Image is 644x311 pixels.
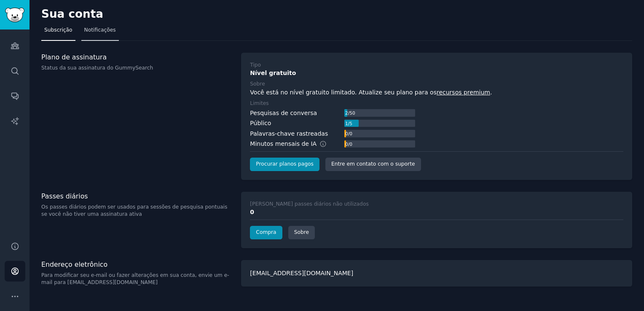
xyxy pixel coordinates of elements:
[41,8,103,21] h2: Sua conta
[41,204,232,218] p: Os passes diários podem ser usados para sessões de pesquisa pontuais se você não tiver uma assina...
[250,69,623,78] div: Nível gratuito
[344,140,353,148] div: 0 / 0
[44,27,72,34] span: Subscrição
[250,88,623,97] div: Você está no nível gratuito limitado. Atualize seu plano para os .
[81,24,119,41] a: Notificações
[344,120,353,127] div: 1 / 5
[41,64,232,72] p: Status da sua assinatura do GummySearch
[250,109,317,118] div: Pesquisas de conversa
[250,158,319,171] a: Procurar planos pagos
[5,8,24,22] img: Logotipo do GummySearch
[250,226,282,239] a: Compra
[250,208,623,217] div: 0
[250,119,271,128] div: Público
[250,80,265,88] div: Sobre
[344,130,353,137] div: 0 / 0
[250,62,261,69] div: Tipo
[41,260,232,269] h3: Endereço eletrônico
[288,226,315,239] a: Sobre
[250,100,268,107] div: Limites
[84,27,116,34] span: Notificações
[241,260,632,287] div: [EMAIL_ADDRESS][DOMAIN_NAME]
[250,129,328,138] div: Palavras-chave rastreadas
[344,109,356,117] div: 2 / 50
[41,53,232,62] h3: Plano de assinatura
[41,272,232,287] p: Para modificar seu e-mail ou fazer alterações em sua conta, envie um e-mail para [EMAIL_ADDRESS][...
[250,139,317,148] font: Minutos mensais de IA
[41,192,232,201] h3: Passes diários
[437,89,490,96] a: recursos premium
[41,24,75,41] a: Subscrição
[325,158,421,171] a: Entre em contato com o suporte
[250,201,368,208] div: [PERSON_NAME] passes diários não utilizados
